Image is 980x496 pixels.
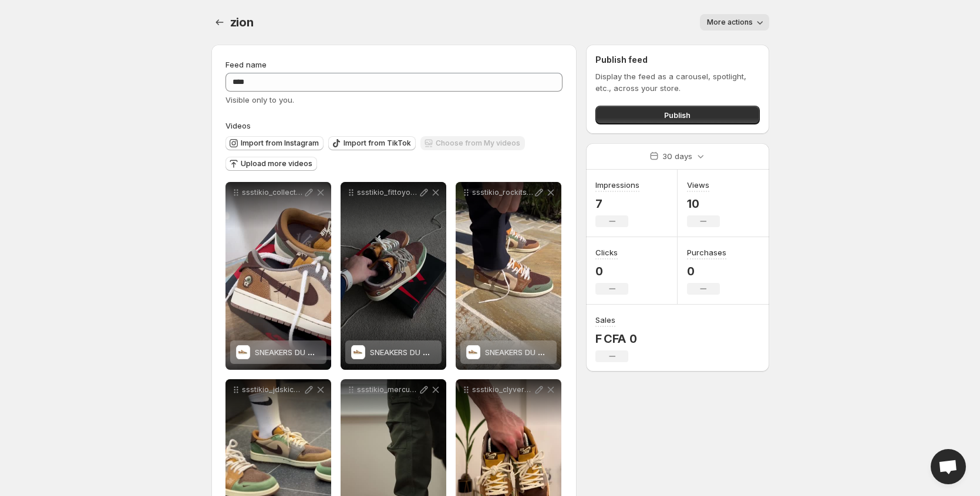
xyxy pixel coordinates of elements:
h2: Publish feed [595,54,759,66]
p: F CFA 0 [595,332,637,346]
div: ssstikio_collectkickspt_1754788584585SNEAKERS DU MOMENTSNEAKERS DU MOMENT [225,182,331,370]
button: Upload more videos [225,157,317,171]
div: ssstikio_rockitsneakers_1754788411526SNEAKERS DU MOMENTSNEAKERS DU MOMENT [456,182,561,370]
p: 0 [595,264,628,278]
p: ssstikio_clyver23_1754788384685 [472,385,533,394]
button: Import from TikTok [328,136,416,150]
span: Upload more videos [241,159,312,168]
span: Feed name [225,60,267,69]
p: 30 days [662,150,692,162]
span: Visible only to you. [225,95,294,104]
p: 0 [687,264,726,278]
button: More actions [700,14,769,31]
button: Publish [595,106,759,124]
button: Import from Instagram [225,136,324,150]
h3: Clicks [595,247,618,258]
p: ssstikio_rockitsneakers_1754788411526 [472,188,533,197]
span: SNEAKERS DU MOMENT [370,347,456,357]
p: ssstikio_collectkickspt_1754788584585 [242,188,303,197]
span: More actions [707,18,753,27]
span: Import from TikTok [343,139,411,148]
span: Import from Instagram [241,139,319,148]
p: 7 [595,197,639,211]
h3: Purchases [687,247,726,258]
span: SNEAKERS DU MOMENT [255,347,341,357]
h3: Sales [595,314,615,326]
p: Display the feed as a carousel, spotlight, etc., across your store. [595,70,759,94]
span: Publish [664,109,691,121]
span: SNEAKERS DU MOMENT [485,347,571,357]
h3: Impressions [595,179,639,191]
span: Videos [225,121,251,130]
div: ssstikio_fittoyourfeetyeg_1754788400509SNEAKERS DU MOMENTSNEAKERS DU MOMENT [341,182,446,370]
span: zion [230,15,254,29]
h3: Views [687,179,709,191]
p: ssstikio_mercurialkicks_1754788355007 [357,385,418,394]
p: ssstikio_jdskicksph_1754788510913 [242,385,303,394]
button: Settings [211,14,228,31]
a: Open chat [931,449,966,484]
p: ssstikio_fittoyourfeetyeg_1754788400509 [357,188,418,197]
p: 10 [687,197,720,211]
